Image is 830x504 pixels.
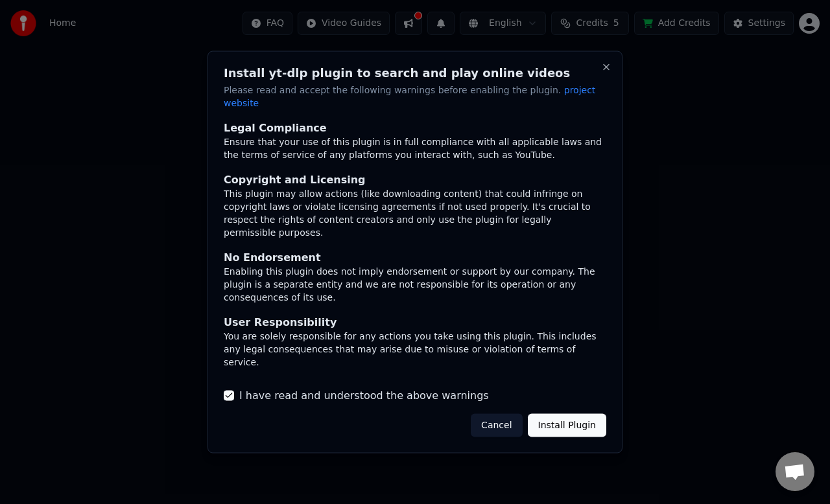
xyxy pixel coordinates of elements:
div: You are solely responsible for any actions you take using this plugin. This includes any legal co... [224,330,606,369]
div: No Endorsement [224,249,606,265]
button: Cancel [471,413,522,437]
div: User Responsibility [224,314,606,330]
div: Ensure that your use of this plugin is in full compliance with all applicable laws and the terms ... [224,135,606,161]
div: Legal Compliance [224,120,606,135]
div: This plugin may allow actions (like downloading content) that could infringe on copyright laws or... [224,187,606,239]
h2: Install yt-dlp plugin to search and play online videos [224,67,606,79]
p: Please read and accept the following warnings before enabling the plugin. [224,84,606,110]
button: Install Plugin [528,413,606,437]
div: Copyright and Licensing [224,172,606,187]
div: Enabling this plugin does not imply endorsement or support by our company. The plugin is a separa... [224,265,606,304]
label: I have read and understood the above warnings [239,387,489,403]
span: project website [224,85,595,108]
